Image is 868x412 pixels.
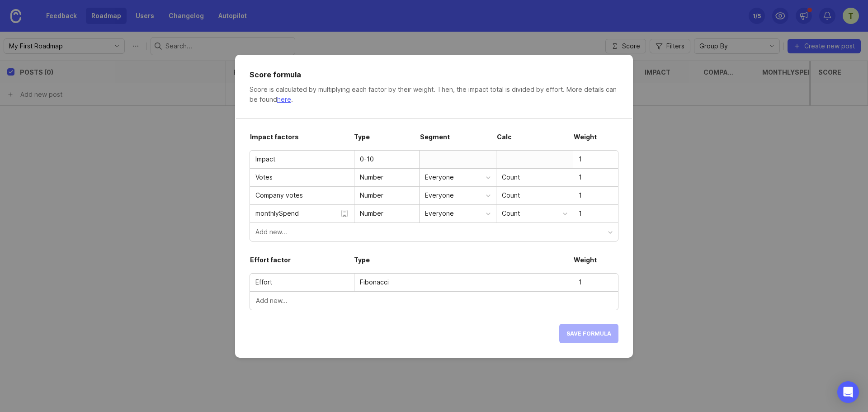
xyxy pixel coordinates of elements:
div: Number [354,172,389,182]
div: Score formula [250,69,618,80]
div: 0-10 [360,154,414,164]
div: Weight [573,132,618,150]
div: Count [502,208,563,218]
div: Type [354,255,573,273]
div: Segment [420,132,496,150]
span: Add new... [256,296,288,305]
div: Number [354,208,389,218]
div: Everyone [425,172,486,182]
div: Effort factor [250,255,354,273]
div: Type [354,132,420,150]
div: Score is calculated by multiplying each factor by their weight. Then, the impact total is divided... [250,85,618,104]
a: here [277,95,291,103]
div: Calc [496,132,573,150]
button: Add new... [250,292,618,310]
div: Fibonacci [360,277,567,287]
div: Everyone [425,190,486,200]
div: Add new... [255,227,608,237]
div: Open Intercom Messenger [837,381,859,403]
div: Weight [573,255,618,273]
div: Count [502,172,567,182]
div: Count [502,190,567,200]
div: Everyone [425,208,486,218]
div: Number [354,190,389,200]
div: Impact factors [250,132,354,150]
